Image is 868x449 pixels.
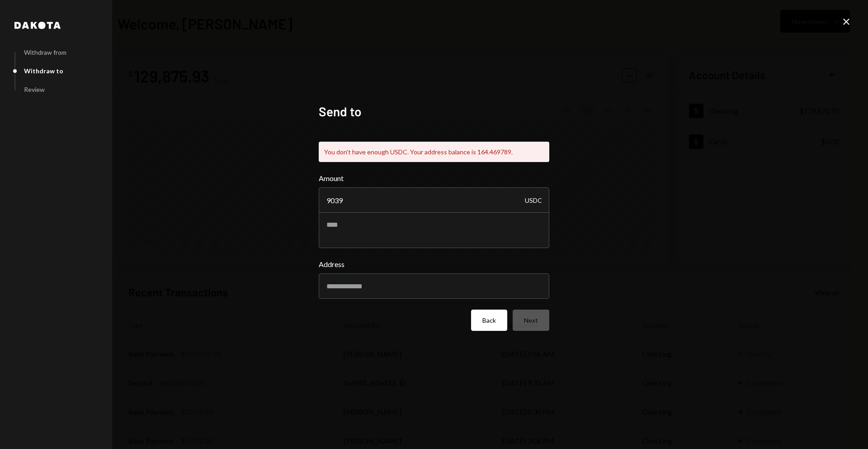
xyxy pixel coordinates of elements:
[24,48,66,56] div: Withdraw from
[24,86,45,93] div: Review
[319,173,549,184] label: Amount
[471,310,507,331] button: Back
[525,187,542,213] div: USDC
[319,259,549,270] label: Address
[24,67,63,75] div: Withdraw to
[319,187,549,213] input: Enter amount
[319,142,549,162] div: You don't have enough USDC. Your address balance is 164.469789.
[319,103,549,120] h2: Send to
